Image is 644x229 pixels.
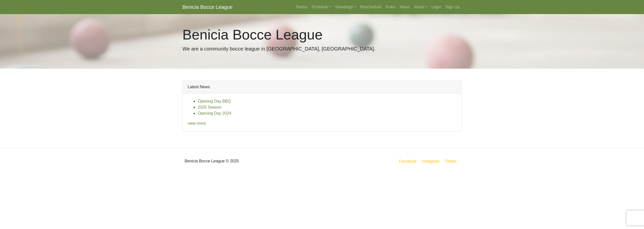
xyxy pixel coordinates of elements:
[358,2,384,12] a: Reschedule
[333,2,358,12] a: Standings
[383,2,398,12] a: Rules
[444,158,461,164] a: Twitter
[443,2,462,12] a: Sign Up
[412,2,429,12] a: About
[309,2,333,12] a: Schedule
[179,152,322,170] div: Benicia Bocce League © 2025
[198,99,231,103] a: Opening Day BBQ
[398,2,412,12] a: News
[398,158,418,164] a: Facebook
[429,2,443,12] a: Login
[198,105,221,109] a: 2025 Season
[188,121,206,125] a: view more
[421,158,440,164] a: Instagram
[198,111,231,115] a: Opening Day 2024
[182,2,232,12] a: Benicia Bocce League
[182,26,462,43] h1: Benicia Bocce League
[293,2,309,12] a: Teams
[182,45,462,53] p: We are a community bocce league in [GEOGRAPHIC_DATA], [GEOGRAPHIC_DATA].
[183,81,461,93] div: Latest News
